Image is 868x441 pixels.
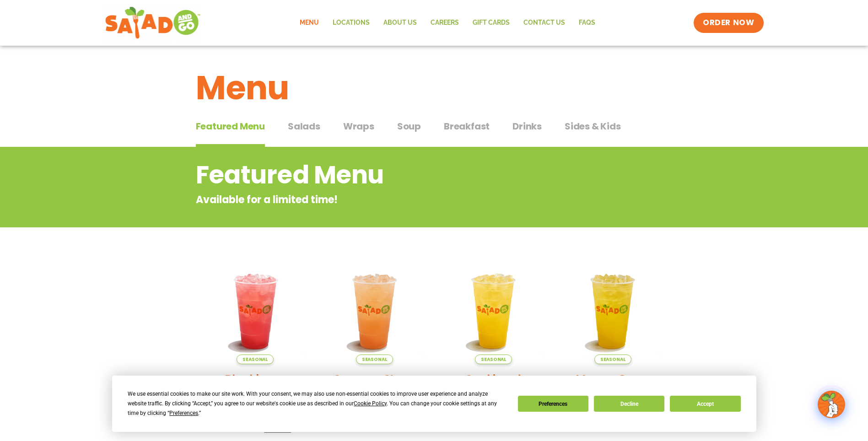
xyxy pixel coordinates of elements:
[237,355,274,364] span: Seasonal
[203,371,308,419] h2: Blackberry [PERSON_NAME] Lemonade
[441,258,547,364] img: Product photo for Sunkissed Yuzu Lemonade
[322,258,427,364] img: Product photo for Summer Stone Fruit Lemonade
[196,156,599,194] h2: Featured Menu
[343,119,374,133] span: Wraps
[377,12,424,33] a: About Us
[441,371,547,403] h2: Sunkissed [PERSON_NAME]
[475,355,512,364] span: Seasonal
[518,396,588,412] button: Preferences
[594,355,631,364] span: Seasonal
[670,396,740,412] button: Accept
[560,258,666,364] img: Product photo for Mango Grove Lemonade
[288,119,320,133] span: Salads
[694,13,763,33] a: ORDER NOW
[112,376,756,432] div: Cookie Consent Prompt
[196,63,673,113] h1: Menu
[322,371,427,403] h2: Summer Stone Fruit Lemonade
[560,371,666,403] h2: Mango Grove Lemonade
[703,17,754,28] span: ORDER NOW
[326,12,377,33] a: Locations
[354,400,387,407] span: Cookie Policy
[196,116,673,147] div: Tabbed content
[517,12,572,33] a: Contact Us
[264,422,291,434] span: Details
[128,389,507,418] div: We use essential cookies to make our site work. With your consent, we may also use non-essential ...
[572,12,602,33] a: FAQs
[565,119,621,133] span: Sides & Kids
[105,5,201,41] img: new-SAG-logo-768×292
[169,410,198,416] span: Preferences
[293,12,326,33] a: Menu
[594,396,664,412] button: Decline
[397,119,421,133] span: Soup
[356,355,393,364] span: Seasonal
[203,258,308,364] img: Product photo for Blackberry Bramble Lemonade
[293,12,602,33] nav: Menu
[466,12,517,33] a: GIFT CARDS
[196,119,265,133] span: Featured Menu
[424,12,466,33] a: Careers
[512,119,542,133] span: Drinks
[444,119,490,133] span: Breakfast
[196,192,599,207] p: Available for a limited time!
